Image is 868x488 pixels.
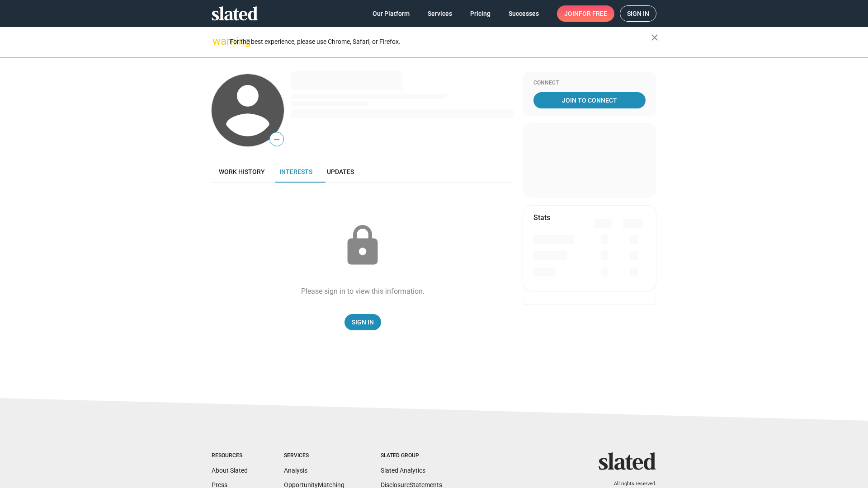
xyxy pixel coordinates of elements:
[284,467,307,474] a: Analysis
[212,161,272,183] a: Work history
[533,92,646,108] a: Join To Connect
[579,5,607,22] span: for free
[501,5,546,22] a: Successes
[279,168,312,175] span: Interests
[272,161,320,183] a: Interests
[365,5,417,22] a: Our Platform
[284,452,344,460] div: Services
[219,168,265,175] span: Work history
[509,5,539,22] span: Successes
[327,168,354,175] span: Updates
[428,5,452,22] span: Services
[212,452,248,460] div: Resources
[627,6,649,21] span: Sign in
[301,286,425,296] div: Please sign in to view this information.
[649,32,660,43] mat-icon: close
[212,36,223,47] mat-icon: warning
[557,5,614,22] a: Joinfor free
[270,134,283,145] span: —
[230,36,651,48] div: For the best experience, please use Chrome, Safari, or Firefox.
[533,80,646,87] div: Connect
[463,5,498,22] a: Pricing
[373,5,410,22] span: Our Platform
[344,314,381,330] a: Sign In
[564,5,607,22] span: Join
[352,314,374,330] span: Sign In
[381,467,425,474] a: Slated Analytics
[470,5,491,22] span: Pricing
[212,467,248,474] a: About Slated
[420,5,459,22] a: Services
[620,5,656,22] a: Sign in
[535,92,644,108] span: Join To Connect
[533,213,550,222] mat-card-title: Stats
[320,161,361,183] a: Updates
[381,452,442,460] div: Slated Group
[340,223,385,268] mat-icon: lock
